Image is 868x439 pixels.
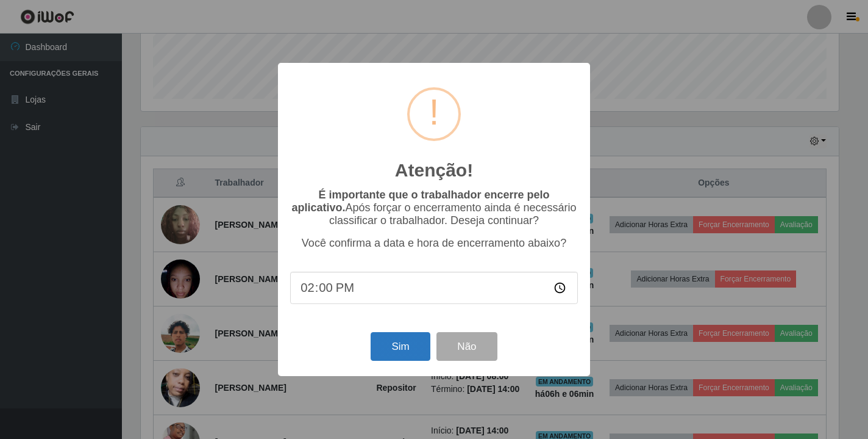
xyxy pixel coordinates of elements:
button: Não [436,332,497,361]
h2: Atenção! [395,159,473,181]
p: Após forçar o encerramento ainda é necessário classificar o trabalhador. Deseja continuar? [290,189,578,227]
button: Sim [371,332,430,361]
p: Você confirma a data e hora de encerramento abaixo? [290,237,578,250]
b: É importante que o trabalhador encerre pelo aplicativo. [291,189,549,214]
